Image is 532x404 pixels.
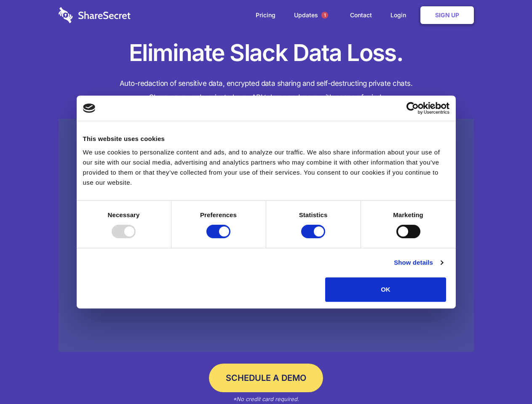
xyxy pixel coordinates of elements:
img: logo [83,104,96,113]
strong: Marketing [393,211,423,218]
a: Wistia video thumbnail [59,119,474,352]
button: OK [325,277,446,302]
h4: Auto-redaction of sensitive data, encrypted data sharing and self-destructing private chats. Shar... [59,77,474,104]
div: We use cookies to personalize content and ads, and to analyze our traffic. We also share informat... [83,147,449,188]
strong: Necessary [108,211,140,218]
a: Usercentrics Cookiebot - opens in a new window [376,102,449,114]
a: Contact [342,2,380,28]
a: Login [382,2,419,28]
strong: Preferences [200,211,237,218]
h1: Eliminate Slack Data Loss. [59,38,474,68]
a: Show details [394,258,443,268]
em: *No credit card required. [233,396,299,402]
div: This website uses cookies [83,134,449,144]
img: logo-wordmark-white-trans-d4663122ce5f474addd5e946df7df03e33cb6a1c49d2221995e7729f52c070b2.svg [59,7,131,23]
a: Schedule a Demo [209,364,323,392]
span: 1 [321,12,328,19]
strong: Statistics [299,211,328,218]
a: Pricing [247,2,284,28]
a: Sign Up [420,6,474,24]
